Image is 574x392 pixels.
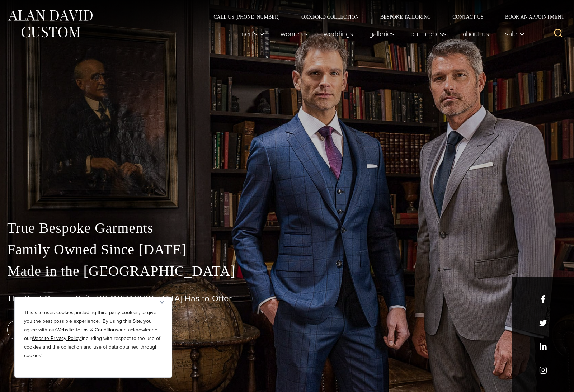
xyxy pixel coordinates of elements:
[7,293,567,304] h1: The Best Custom Suits [GEOGRAPHIC_DATA] Has to Offer
[442,14,494,19] a: Contact Us
[231,27,528,41] nav: Primary Navigation
[370,14,442,19] a: Bespoke Tailoring
[7,320,108,340] a: book an appointment
[273,27,316,41] a: Women’s
[7,8,93,40] img: Alan David Custom
[239,30,264,37] span: Men’s
[203,14,291,19] a: Call Us [PHONE_NUMBER]
[550,25,567,42] button: View Search Form
[291,14,370,19] a: Oxxford Collection
[455,27,497,41] a: About Us
[316,27,361,41] a: weddings
[403,27,455,41] a: Our Process
[505,30,524,37] span: Sale
[361,27,403,41] a: Galleries
[7,217,567,282] p: True Bespoke Garments Family Owned Since [DATE] Made in the [GEOGRAPHIC_DATA]
[160,298,169,307] button: Close
[203,14,567,19] nav: Secondary Navigation
[160,301,164,304] img: Close
[24,308,163,360] p: This site uses cookies, including third party cookies, to give you the best possible experience. ...
[494,14,567,19] a: Book an Appointment
[32,335,81,342] a: Website Privacy Policy
[56,326,118,334] a: Website Terms & Conditions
